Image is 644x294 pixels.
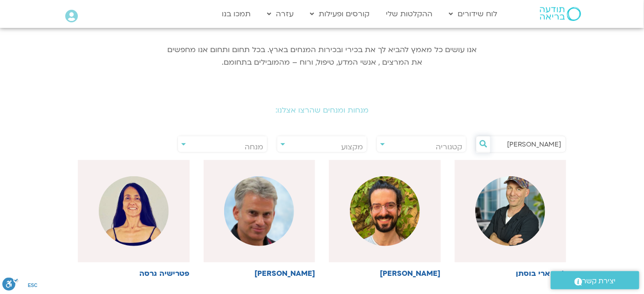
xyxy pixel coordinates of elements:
img: תודעה בריאה [540,7,581,21]
h6: [PERSON_NAME] [329,269,441,278]
a: ההקלטות שלי [382,5,438,23]
span: יצירת קשר [582,275,616,287]
a: לוח שידורים [445,5,502,23]
a: קורסים ופעילות [306,5,375,23]
img: %D7%A9%D7%92%D7%91-%D7%94%D7%95%D7%A8%D7%95%D7%91%D7%99%D7%A5.jpg [350,176,420,246]
h6: [PERSON_NAME] [204,269,315,278]
span: מקצוע [341,142,363,152]
a: [PERSON_NAME] [329,160,441,278]
input: חיפוש [490,136,561,152]
a: ג'יוון ארי בוסתן [455,160,567,278]
a: תמכו בנו [218,5,256,23]
h6: ג'יוון ארי בוסתן [455,269,567,278]
p: אנו עושים כל מאמץ להביא לך את בכירי ובכירות המנחים בארץ. בכל תחום ותחום אנו מחפשים את המרצים , אנ... [166,44,478,69]
a: יצירת קשר [551,271,639,289]
a: [PERSON_NAME] [204,160,315,278]
img: %D7%96%D7%99%D7%95%D7%90%D7%9F-.png [475,176,545,246]
img: %D7%A2%D7%A0%D7%91%D7%A8-%D7%91%D7%A8-%D7%A7%D7%9E%D7%94.png [224,176,294,246]
a: עזרה [263,5,299,23]
a: פטרישיה גרסה [78,160,190,278]
img: WhatsApp-Image-2025-07-12-at-16.43.23.jpeg [99,176,169,246]
h2: מנחות ומנחים שהרצו אצלנו: [61,106,583,114]
span: קטגוריה [436,142,462,152]
h6: פטרישיה גרסה [78,269,190,278]
span: מנחה [245,142,263,152]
